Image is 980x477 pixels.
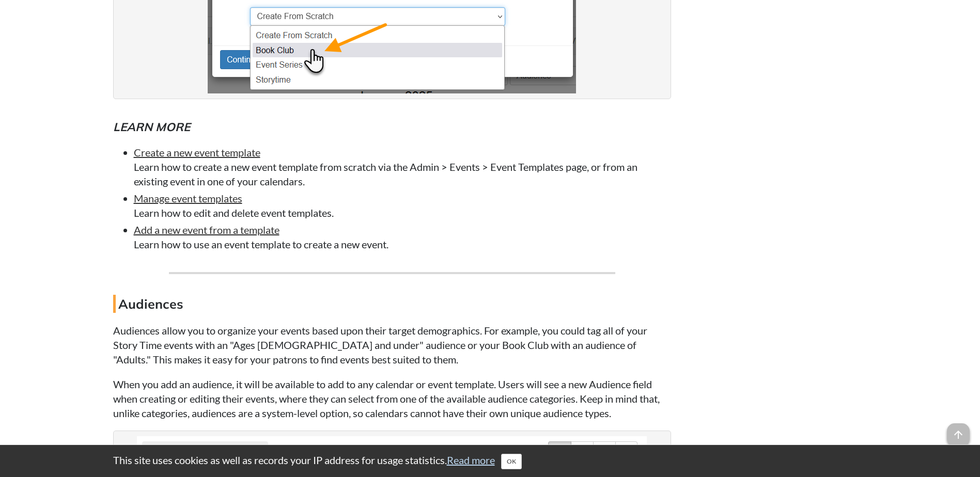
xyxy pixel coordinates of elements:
[134,146,260,158] a: Create a new event template
[947,423,970,446] span: arrow_upward
[134,224,279,236] a: Add a new event from a template
[947,424,970,437] a: arrow_upward
[134,145,671,188] li: Learn how to create a new event template from scratch via the Admin > Events > Event Templates pa...
[113,377,671,420] p: When you add an audience, it will be available to add to any calendar or event template. Users wi...
[447,454,495,466] a: Read more
[113,295,671,313] h4: Audiences
[501,454,522,469] button: Close
[134,191,671,220] li: Learn how to edit and delete event templates.
[103,453,878,469] div: This site uses cookies as well as records your IP address for usage statistics.
[113,323,671,367] p: Audiences allow you to organize your events based upon their target demographics. For example, yo...
[134,192,242,204] a: Manage event templates
[113,119,671,135] h5: Learn more
[134,222,671,251] li: Learn how to use an event template to create a new event.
